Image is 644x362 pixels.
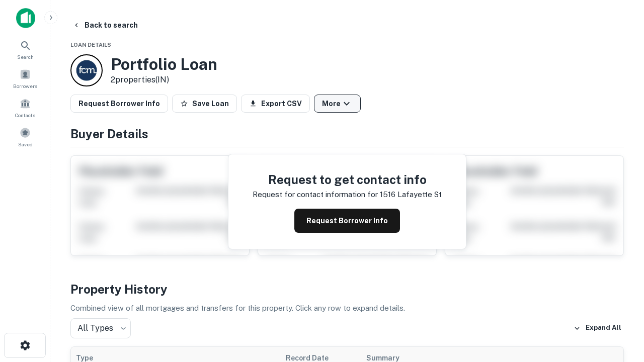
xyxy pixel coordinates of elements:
img: capitalize-icon.png [16,8,35,28]
button: More [314,95,361,113]
a: Contacts [3,94,47,121]
button: Request Borrower Info [70,95,168,113]
div: All Types [70,318,131,338]
button: Expand All [571,321,624,336]
iframe: Chat Widget [594,249,644,298]
h4: Property History [70,280,624,298]
span: Loan Details [70,42,111,48]
p: 2 properties (IN) [111,74,217,86]
h4: Buyer Details [70,125,624,143]
span: Saved [18,140,33,148]
h3: Portfolio Loan [111,55,217,74]
p: Request for contact information for [253,189,378,201]
span: Search [17,53,34,61]
span: Borrowers [13,82,37,90]
p: 1516 lafayette st [380,189,442,201]
button: Request Borrower Info [294,209,400,233]
a: Saved [3,123,47,150]
p: Combined view of all mortgages and transfers for this property. Click any row to expand details. [70,302,624,314]
a: Borrowers [3,65,47,92]
button: Back to search [68,16,142,34]
button: Save Loan [172,95,237,113]
a: Search [3,36,47,63]
h4: Request to get contact info [253,170,442,189]
button: Export CSV [241,95,310,113]
span: Contacts [15,111,35,119]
